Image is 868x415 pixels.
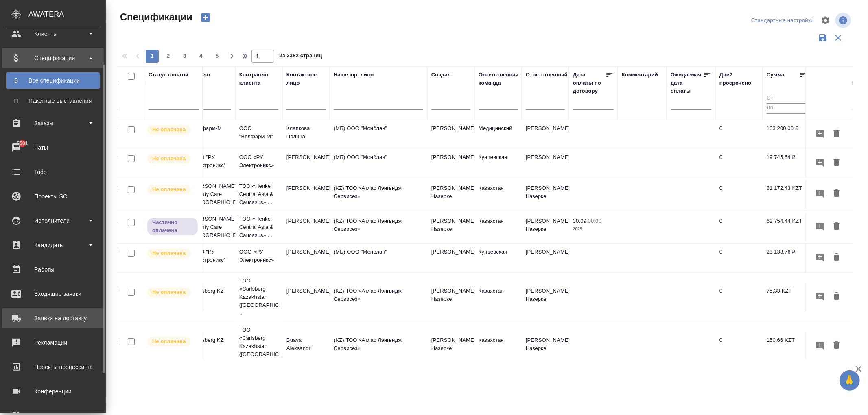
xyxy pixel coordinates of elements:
p: 30.09, [573,218,588,224]
button: Удалить [830,186,844,201]
a: 5501Чаты [2,137,104,158]
td: Buava Aleksandr [282,332,330,361]
p: Велфарм-М [192,124,231,133]
div: Заявки на доставку [6,312,100,324]
td: [PERSON_NAME] [427,149,474,178]
td: [PERSON_NAME] [282,244,330,272]
td: [PERSON_NAME] [282,283,330,311]
td: Казахстан [474,283,522,311]
input: До [767,103,807,113]
td: (KZ) ТОО «Атлас Лэнгвидж Сервисез» [330,180,427,209]
button: Удалить [830,250,844,265]
span: из 3382 страниц [279,51,322,63]
button: Создать [196,11,215,24]
td: 75,33 KZT [763,283,811,311]
a: Входящие заявки [2,284,104,304]
td: [PERSON_NAME] [427,120,474,149]
a: Проекты процессинга [2,357,104,377]
div: Все спецификации [10,76,96,85]
td: 0 [715,120,763,149]
td: [PERSON_NAME] Назерке [427,283,474,311]
button: Удалить [830,338,844,353]
div: Пакетные выставления [10,97,96,105]
p: 2025 [573,225,614,233]
div: Контрагент клиента [239,71,278,87]
span: 3 [178,52,191,60]
p: 00:00 [588,218,601,224]
p: ТОО «Henkel Central Asia & Caucasus» ... [239,215,278,239]
td: 19 745,54 ₽ [763,149,811,178]
p: Не оплачена [152,185,186,193]
p: Частично оплачена [152,218,193,235]
td: [PERSON_NAME] [522,244,569,272]
td: [PERSON_NAME] Назерке [427,180,474,209]
p: ООО "РУ Электроникс" [192,248,231,264]
p: Не оплачена [152,249,186,257]
div: Наше юр. лицо [334,71,374,79]
button: Удалить [830,289,844,304]
td: (KZ) ТОО «Атлас Лэнгвидж Сервисез» [330,283,427,311]
td: [PERSON_NAME] Назерке [522,180,569,209]
button: 3 [178,50,191,63]
span: Посмотреть информацию [835,13,853,28]
td: [PERSON_NAME] Назерке [522,332,569,361]
td: 23 138,76 ₽ [763,244,811,272]
p: [PERSON_NAME] Beauty Care [GEOGRAPHIC_DATA] [192,182,231,206]
span: Спецификации [118,11,192,24]
td: 103 200,00 ₽ [763,120,811,149]
span: Настроить таблицу [816,11,835,30]
p: Carlsberg KZ [192,287,231,295]
td: 0 [715,180,763,209]
div: Ожидаемая дата оплаты [671,71,703,95]
td: [PERSON_NAME] [522,120,569,149]
div: Создал [431,71,451,79]
div: Рекламации [6,337,100,349]
td: [PERSON_NAME] Назерке [522,283,569,311]
div: AWATERA [28,6,106,22]
td: [PERSON_NAME] Назерке [427,213,474,241]
input: От [767,93,807,104]
span: 5501 [12,139,33,148]
a: Рекламации [2,332,104,353]
span: 🙏 [843,372,857,389]
td: 81 172,43 KZT [763,180,811,209]
td: 0 [715,244,763,272]
td: Кунцевская [474,244,522,272]
td: [PERSON_NAME] Назерке [522,213,569,241]
a: Todo [2,162,104,182]
p: ООО «РУ Электроникс» [239,153,278,169]
td: 150,66 KZT [763,332,811,361]
button: Сбросить фильтры [831,30,846,46]
td: (KZ) ТОО «Атлас Лэнгвидж Сервисез» [330,332,427,361]
p: [PERSON_NAME] Beauty Care [GEOGRAPHIC_DATA] [192,215,231,239]
div: Дата оплаты по договору [573,71,606,95]
button: Удалить [830,126,844,141]
div: Ответственная команда [479,71,519,87]
p: Не оплачена [152,154,186,163]
td: [PERSON_NAME] [282,149,330,178]
a: Заявки на доставку [2,308,104,328]
td: 0 [715,213,763,241]
button: Удалить [830,155,844,170]
td: [PERSON_NAME] [282,213,330,241]
div: Входящие заявки [6,288,100,300]
button: 4 [195,50,208,63]
div: Кандидаты [6,239,100,251]
td: Медицинский [474,120,522,149]
button: 2 [162,50,175,63]
a: Проекты SC [2,186,104,206]
td: Клапкова Полина [282,120,330,149]
span: 2 [162,52,175,60]
span: 4 [195,52,208,60]
p: ТОО «Carlsberg Kazakhstan ([GEOGRAPHIC_DATA] ... [239,277,278,317]
div: Контактное лицо [286,71,326,87]
div: Дней просрочено [719,71,759,87]
div: split button [749,14,816,27]
p: ООО «РУ Электроникс» [239,248,278,264]
div: Клиенты [6,28,100,40]
p: Carlsberg KZ [192,336,231,344]
p: ТОО «Carlsberg Kazakhstan ([GEOGRAPHIC_DATA] ... [239,326,278,367]
p: ТОО «Henkel Central Asia & Caucasus» ... [239,182,278,206]
div: Спецификации [6,52,100,64]
span: 5 [211,52,224,60]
